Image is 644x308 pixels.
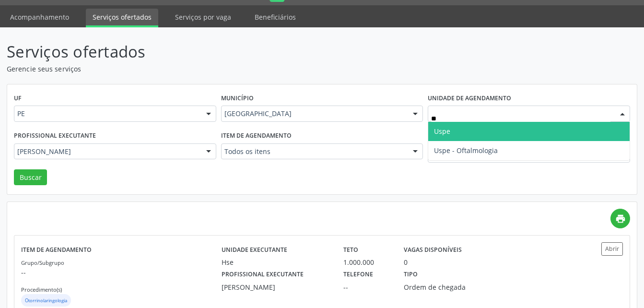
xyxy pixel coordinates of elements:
a: Serviços por vaga [168,9,238,25]
span: [GEOGRAPHIC_DATA] [224,109,404,118]
label: Unidade de agendamento [428,91,511,106]
label: Profissional executante [14,129,96,143]
label: Telefone [343,267,373,282]
button: Abrir [601,242,623,255]
p: Serviços ofertados [7,40,448,64]
label: Vagas disponíveis [404,242,462,257]
div: -- [343,282,391,292]
small: Procedimento(s) [21,286,62,293]
label: UF [14,91,22,106]
span: PE [17,109,197,118]
div: Hse [222,257,329,267]
div: Ordem de chegada [404,282,481,292]
a: print [610,209,630,228]
p: -- [21,267,222,277]
span: Uspe [434,127,450,136]
label: Item de agendamento [221,129,292,143]
div: 0 [404,257,408,267]
label: Município [221,91,254,106]
label: Profissional executante [222,267,304,282]
i: print [615,213,626,224]
label: Unidade executante [222,242,287,257]
small: Otorrinolaringologia [25,297,67,304]
label: Teto [343,242,358,257]
div: 1.000.000 [343,257,391,267]
a: Beneficiários [248,9,303,25]
div: [PERSON_NAME] [222,282,329,292]
small: Grupo/Subgrupo [21,259,64,266]
button: Buscar [14,169,47,186]
label: Tipo [404,267,418,282]
a: Serviços ofertados [86,9,158,27]
a: Acompanhamento [3,9,76,25]
span: Todos os itens [224,147,404,156]
p: Gerencie seus serviços [7,64,448,74]
label: Item de agendamento [21,242,92,257]
span: [PERSON_NAME] [17,147,197,156]
span: Uspe - Oftalmologia [434,146,498,155]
